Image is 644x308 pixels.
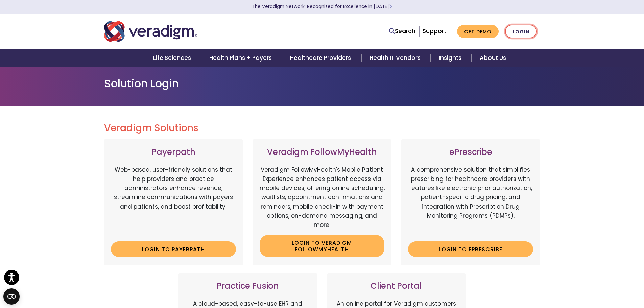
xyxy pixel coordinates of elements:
h2: Veradigm Solutions [104,122,540,134]
h3: Veradigm FollowMyHealth [260,147,385,157]
span: Learn More [389,3,392,10]
a: Login [505,25,537,39]
a: About Us [472,49,514,67]
h3: Practice Fusion [185,281,310,291]
h3: ePrescribe [408,147,533,157]
a: Health Plans + Payers [201,49,282,67]
h3: Payerpath [111,147,236,157]
a: Life Sciences [145,49,201,67]
a: Search [389,27,415,36]
h3: Client Portal [334,281,459,291]
p: Web-based, user-friendly solutions that help providers and practice administrators enhance revenu... [111,165,236,236]
a: Insights [431,49,472,67]
p: Veradigm FollowMyHealth's Mobile Patient Experience enhances patient access via mobile devices, o... [260,165,385,230]
a: Login to Payerpath [111,241,236,257]
a: Support [423,27,446,35]
img: Veradigm logo [104,20,197,43]
button: Open CMP widget [3,288,20,305]
p: A comprehensive solution that simplifies prescribing for healthcare providers with features like ... [408,165,533,236]
a: Login to Veradigm FollowMyHealth [260,235,385,257]
a: The Veradigm Network: Recognized for Excellence in [DATE]Learn More [252,3,392,10]
h1: Solution Login [104,77,540,90]
iframe: Drift Chat Widget [514,259,636,300]
a: Login to ePrescribe [408,241,533,257]
a: Healthcare Providers [282,49,361,67]
a: Health IT Vendors [361,49,431,67]
a: Get Demo [457,25,499,38]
